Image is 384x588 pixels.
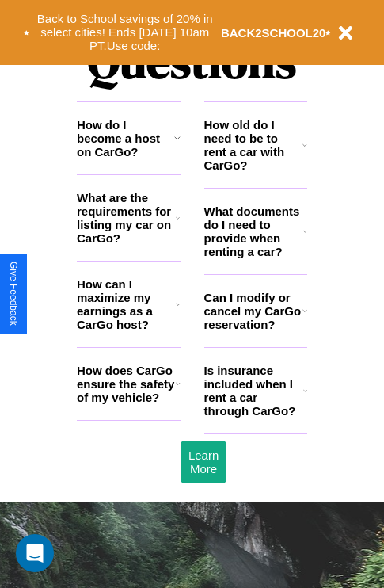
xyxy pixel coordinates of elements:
h3: How do I become a host on CarGo? [77,118,174,158]
h3: How old do I need to be to rent a car with CarGo? [204,118,303,172]
div: Open Intercom Messenger [16,534,54,572]
h3: Can I modify or cancel my CarGo reservation? [204,291,302,331]
b: BACK2SCHOOL20 [221,26,326,40]
h3: How does CarGo ensure the safety of my vehicle? [77,364,176,404]
h3: How can I maximize my earnings as a CarGo host? [77,277,176,331]
div: Give Feedback [8,262,19,326]
h3: What are the requirements for listing my car on CarGo? [77,191,176,245]
h3: What documents do I need to provide when renting a car? [204,204,304,258]
button: Back to School savings of 20% in select cities! Ends [DATE] 10am PT.Use code: [29,8,221,57]
button: Learn More [181,441,226,483]
h3: Is insurance included when I rent a car through CarGo? [204,364,303,418]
